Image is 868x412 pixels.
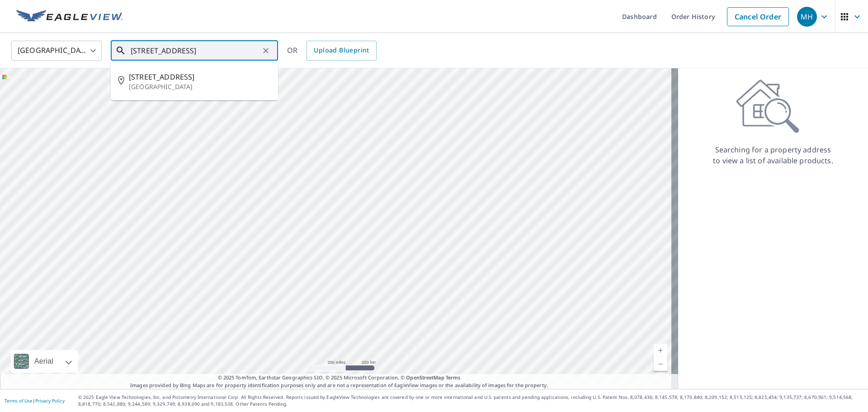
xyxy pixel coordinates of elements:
p: Searching for a property address to view a list of available products. [712,144,834,166]
a: Cancel Order [727,7,789,26]
span: © 2025 TomTom, Earthstar Geographics SIO, © 2025 Microsoft Corporation, © [218,374,461,382]
a: OpenStreetMap [406,374,444,381]
p: | [5,398,65,403]
a: Current Level 5, Zoom In [654,344,667,357]
span: [STREET_ADDRESS] [129,71,271,82]
a: Terms of Use [5,398,33,404]
a: Privacy Policy [35,398,65,404]
div: Aerial [11,350,78,373]
p: [GEOGRAPHIC_DATA] [129,82,271,91]
p: © 2025 Eagle View Technologies, Inc. and Pictometry International Corp. All Rights Reserved. Repo... [78,394,863,407]
button: Clear [259,44,272,57]
a: Current Level 5, Zoom Out [654,357,667,371]
div: Aerial [32,350,56,373]
span: Upload Blueprint [314,45,369,56]
a: Upload Blueprint [307,41,376,61]
a: Terms [446,374,461,381]
div: MH [797,7,817,27]
img: EV Logo [16,10,123,24]
input: Search by address or latitude-longitude [131,38,259,63]
div: OR [287,41,377,61]
div: [GEOGRAPHIC_DATA] [11,38,102,63]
